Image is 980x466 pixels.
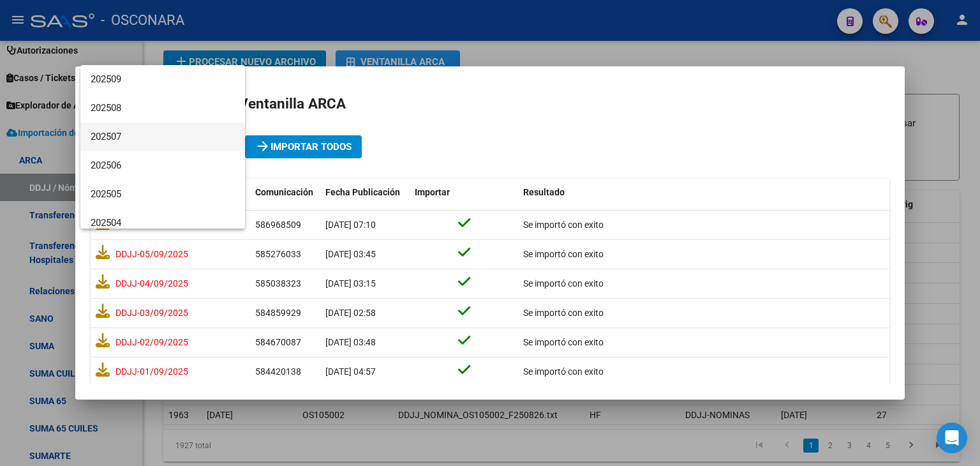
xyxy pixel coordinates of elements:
[91,123,235,151] span: 202507
[937,423,967,453] div: Open Intercom Messenger
[91,151,235,180] span: 202506
[91,65,235,94] span: 202509
[91,94,235,123] span: 202508
[91,209,235,237] span: 202504
[91,180,235,209] span: 202505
